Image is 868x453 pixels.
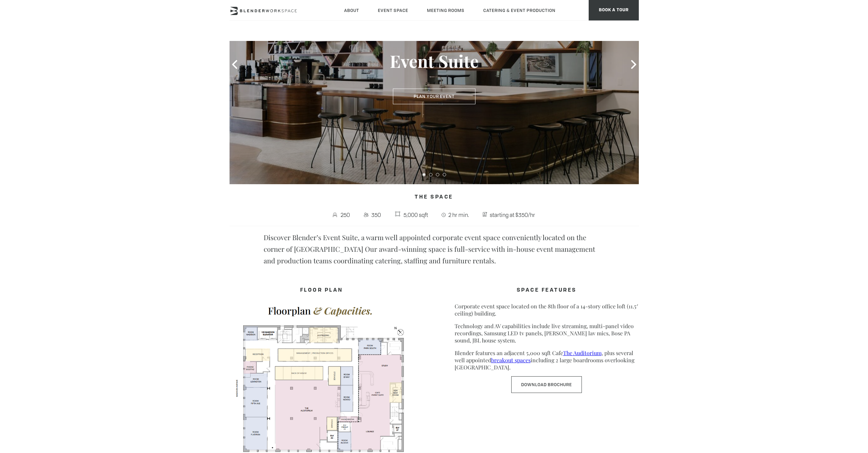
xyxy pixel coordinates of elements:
[370,209,383,220] span: 350
[563,349,602,356] a: The Auditorium
[455,322,639,344] p: Technology and AV capabilities include live streaming, multi-panel video recordings, Samsung LED ...
[488,209,537,220] span: starting at $350/hr
[491,356,531,364] a: breakout spaces
[402,209,430,220] span: 5,000 sqft
[356,50,513,72] h3: Event Suite
[511,376,582,393] a: Download Brochure
[230,284,414,297] h4: FLOOR PLAN
[339,209,352,220] span: 250
[455,303,639,317] p: Corporate event space located on the 8th floor of a 14-story office loft (11.5′ ceiling) building.
[455,349,639,371] p: Blender features an adjacent 5,000 sqft Cafe , plus several well appointed including 2 large boar...
[264,232,605,266] p: Discover Blender’s Event Suite, a warm well appointed corporate event space conveniently located ...
[455,284,639,297] h4: SPACE FEATURES
[230,191,639,204] h4: The Space
[393,89,475,104] button: Plan Your Event
[447,209,471,220] span: 2 hr min.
